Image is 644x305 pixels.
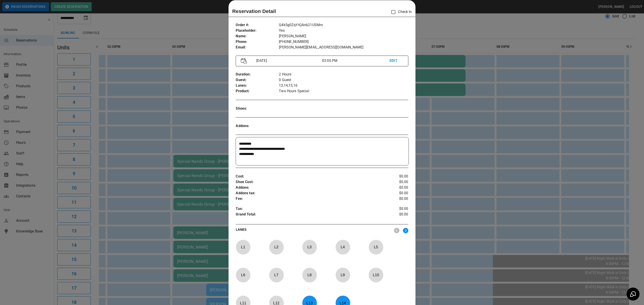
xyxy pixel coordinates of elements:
p: 2 Hours [279,72,408,77]
img: right.svg [403,228,408,233]
p: L 9 [335,270,350,280]
p: L 5 [369,242,383,252]
p: Phone : [236,39,279,45]
p: Placeholder : [236,28,279,33]
p: Addons tax : [236,190,379,196]
p: L 3 [302,242,317,252]
p: Name : [236,33,279,39]
p: Product : [236,88,279,94]
p: Reservation Detail [232,8,276,15]
p: Q4k5g0ZqYtQAnb21USMm [279,22,408,28]
p: $0.00 [379,190,408,196]
p: EDIT [390,58,403,64]
p: Email : [236,45,279,50]
p: LANES [236,227,390,234]
p: $0.00 [379,174,408,179]
p: Addons : [236,185,379,190]
p: [PHONE_NUMBER] [279,39,408,45]
p: Duration : [236,72,279,77]
p: L 7 [269,270,284,280]
p: L 6 [236,270,250,280]
p: $0.00 [379,206,408,212]
p: Check In [389,7,412,17]
p: 13,14,15,16 [279,83,408,88]
p: [PERSON_NAME][EMAIL_ADDRESS][DOMAIN_NAME] [279,45,408,50]
p: Two Hours Special [279,88,408,94]
p: 03:00 PM [322,58,390,63]
p: $0.00 [379,212,408,218]
p: Shoe Cost : [236,179,379,185]
img: Vector [241,58,247,64]
p: $0.00 [379,179,408,185]
p: L 2 [269,242,284,252]
p: L 4 [335,242,350,252]
p: Order # : [236,22,279,28]
p: Tax : [236,206,379,212]
p: Fee : [236,196,379,202]
p: [PERSON_NAME] [279,33,408,39]
p: Lanes : [236,83,279,88]
p: Guest : [236,77,279,83]
p: L 8 [302,270,317,280]
p: Cost : [236,174,379,179]
p: L 10 [369,270,383,280]
p: $0.00 [379,196,408,202]
p: Grand Total : [236,212,379,218]
p: Yes [279,28,408,33]
img: nav_left.svg [394,228,399,233]
p: 0 Guest [279,77,408,83]
p: Shoes : [236,106,279,111]
p: [DATE] [254,58,322,63]
p: Addons : [236,123,279,129]
p: $0.00 [379,185,408,190]
p: L 1 [236,242,250,252]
